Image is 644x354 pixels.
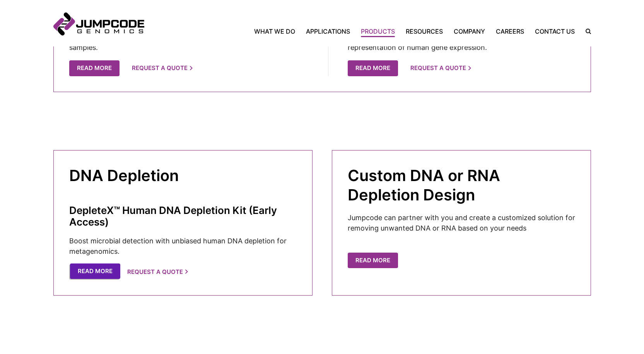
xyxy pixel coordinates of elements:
h2: Custom DNA or RNA Depletion Design [348,166,575,205]
a: Request a Quote [132,60,193,76]
a: Company [448,27,490,36]
p: Boost microbial detection with unbiased human DNA depletion for metagenomics. [69,236,297,257]
a: Resources [400,27,448,36]
p: Jumpcode can partner with you and create a customized solution for removing unwanted DNA or RNA b... [348,212,575,233]
a: Contact Us [530,27,580,36]
a: Request a Quote [127,264,188,280]
a: Read More [70,263,120,279]
h2: DNA Depletion [69,166,297,185]
nav: Primary Navigation [144,27,580,36]
a: What We Do [254,27,301,36]
h3: DepleteX™ Human DNA Depletion Kit (Early Access) [69,205,297,228]
a: Products [355,27,400,36]
a: Request a Quote [410,60,471,76]
a: Careers [490,27,530,36]
a: Read More [69,60,120,76]
a: Applications [301,27,355,36]
a: Read More [348,253,398,268]
a: Read More [348,60,398,76]
label: Search the site. [580,29,591,34]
